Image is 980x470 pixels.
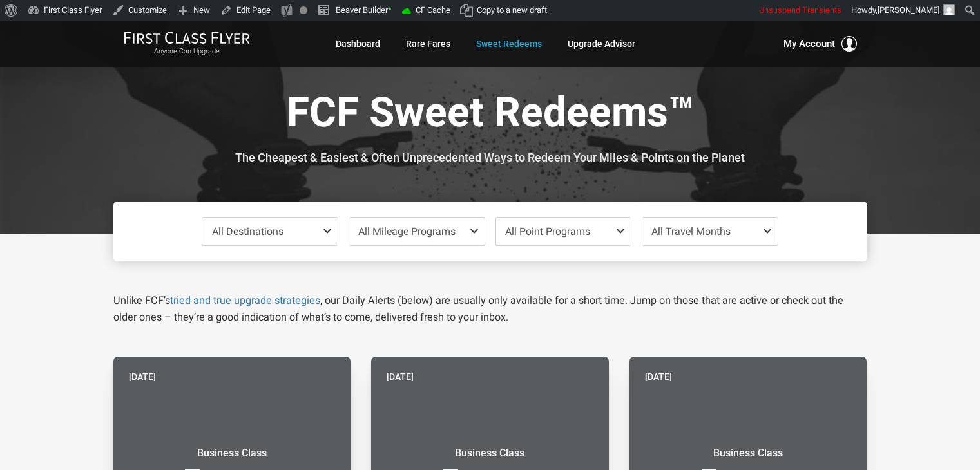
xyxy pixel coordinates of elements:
h1: FCF Sweet Redeems™ [123,90,858,140]
span: All Mileage Programs [358,225,456,238]
span: My Account [783,36,835,52]
a: Rare Fares [406,32,450,55]
span: Unsuspend Transients [759,5,841,15]
a: First Class FlyerAnyone Can Upgrade [124,31,250,57]
time: [DATE] [645,370,672,384]
span: [PERSON_NAME] [878,5,939,15]
time: [DATE] [387,370,414,384]
img: First Class Flyer [124,31,250,44]
small: Business Class [151,447,312,460]
p: Unlike FCF’s , our Daily Alerts (below) are usually only available for a short time. Jump on thos... [113,292,867,326]
a: Dashboard [336,32,380,55]
small: Business Class [409,447,570,460]
span: All Point Programs [505,225,590,238]
a: tried and true upgrade strategies [170,294,320,306]
a: Upgrade Advisor [568,32,635,55]
span: All Destinations [212,225,283,238]
a: Sweet Redeems [476,32,542,55]
small: Anyone Can Upgrade [124,47,250,56]
button: My Account [783,36,857,52]
time: [DATE] [129,370,156,384]
span: All Travel Months [651,225,731,238]
h3: The Cheapest & Easiest & Often Unprecedented Ways to Redeem Your Miles & Points on the Planet [123,151,858,164]
span: • [388,2,392,15]
small: Business Class [668,447,829,460]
